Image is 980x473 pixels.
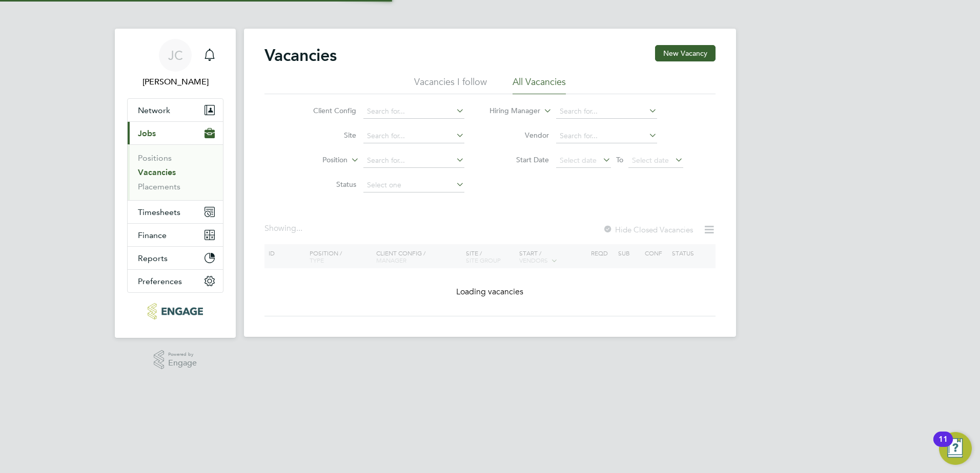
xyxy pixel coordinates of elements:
[138,230,167,240] span: Finance
[138,253,168,263] span: Reports
[138,105,170,115] span: Network
[128,270,223,292] button: Preferences
[138,128,156,138] span: Jobs
[127,303,223,319] a: Go to home page
[632,156,669,165] span: Select date
[138,207,180,217] span: Timesheets
[363,178,464,192] input: Select one
[414,76,487,94] li: Vacancies I follow
[128,122,223,144] button: Jobs
[127,76,223,88] span: James Carey
[154,350,197,370] a: Powered byEngage
[560,156,597,165] span: Select date
[938,439,948,453] div: 11
[655,45,716,61] button: New Vacancy
[148,303,202,319] img: educationmattersgroup-logo-retina.png
[264,45,337,66] h2: Vacancies
[127,39,223,88] a: JC[PERSON_NAME]
[363,104,464,119] input: Search for...
[490,155,549,164] label: Start Date
[128,99,223,121] button: Network
[297,180,356,189] label: Status
[613,153,626,166] span: To
[138,182,180,191] a: Placements
[490,131,549,140] label: Vendor
[296,223,302,233] span: ...
[168,49,183,62] span: JC
[603,225,693,234] label: Hide Closed Vacancies
[297,106,356,115] label: Client Config
[264,223,304,234] div: Showing
[168,350,197,359] span: Powered by
[138,167,176,177] a: Vacancies
[128,201,223,223] button: Timesheets
[297,131,356,140] label: Site
[138,153,172,163] a: Positions
[481,106,540,116] label: Hiring Manager
[128,224,223,246] button: Finance
[363,129,464,143] input: Search for...
[168,359,197,368] span: Engage
[128,247,223,269] button: Reports
[128,144,223,200] div: Jobs
[138,276,182,286] span: Preferences
[939,432,972,465] button: Open Resource Center, 11 new notifications
[556,129,657,143] input: Search for...
[289,155,348,165] label: Position
[513,76,566,94] li: All Vacancies
[115,29,236,338] nav: Main navigation
[363,154,464,168] input: Search for...
[556,104,657,119] input: Search for...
